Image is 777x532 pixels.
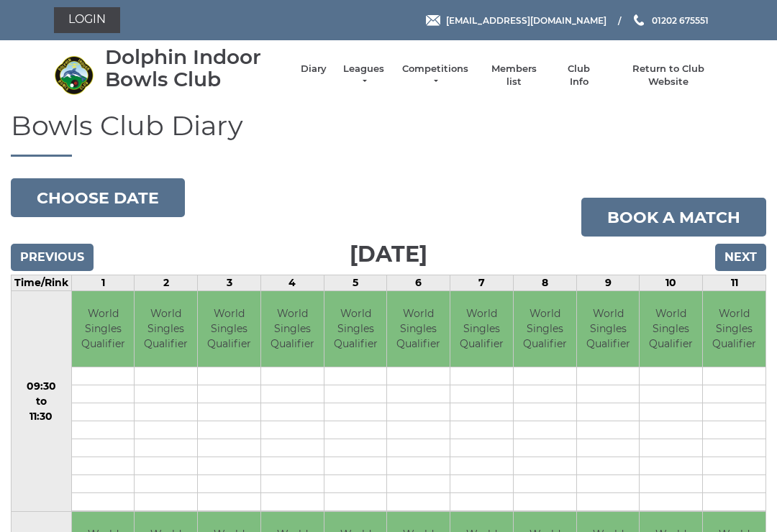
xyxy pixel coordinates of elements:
[11,178,185,217] button: Choose date
[54,55,94,95] img: Dolphin Indoor Bowls Club
[401,63,470,88] a: Competitions
[577,291,640,367] td: World Singles Qualifier
[387,291,450,367] td: World Singles Qualifier
[387,275,450,291] td: 6
[198,291,260,367] td: World Singles Qualifier
[105,46,286,91] div: Dolphin Indoor Bowls Club
[324,275,387,291] td: 5
[450,275,514,291] td: 7
[54,7,120,33] a: Login
[261,291,324,367] td: World Singles Qualifier
[341,63,386,88] a: Leagues
[614,63,723,88] a: Return to Club Website
[71,275,135,291] td: 1
[446,14,606,25] span: [EMAIL_ADDRESS][DOMAIN_NAME]
[135,275,198,291] td: 2
[426,15,440,26] img: Email
[514,291,576,367] td: World Singles Qualifier
[576,275,640,291] td: 9
[324,291,387,367] td: World Singles Qualifier
[135,291,197,367] td: World Singles Qualifier
[634,14,644,26] img: Phone us
[652,14,709,25] span: 01202 675551
[11,111,766,157] h1: Bowls Club Diary
[11,244,94,271] input: Previous
[513,275,576,291] td: 8
[426,14,606,27] a: Email [EMAIL_ADDRESS][DOMAIN_NAME]
[301,63,327,75] a: Diary
[558,63,600,88] a: Club Info
[703,291,765,367] td: World Singles Qualifier
[703,275,766,291] td: 11
[450,291,513,367] td: World Singles Qualifier
[12,275,72,291] td: Time/Rink
[198,275,261,291] td: 3
[72,291,135,367] td: World Singles Qualifier
[260,275,324,291] td: 4
[640,291,702,367] td: World Singles Qualifier
[581,198,766,237] a: Book a match
[640,275,703,291] td: 10
[483,63,543,88] a: Members list
[12,291,72,512] td: 09:30 to 11:30
[715,244,766,271] input: Next
[632,14,709,27] a: Phone us 01202 675551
